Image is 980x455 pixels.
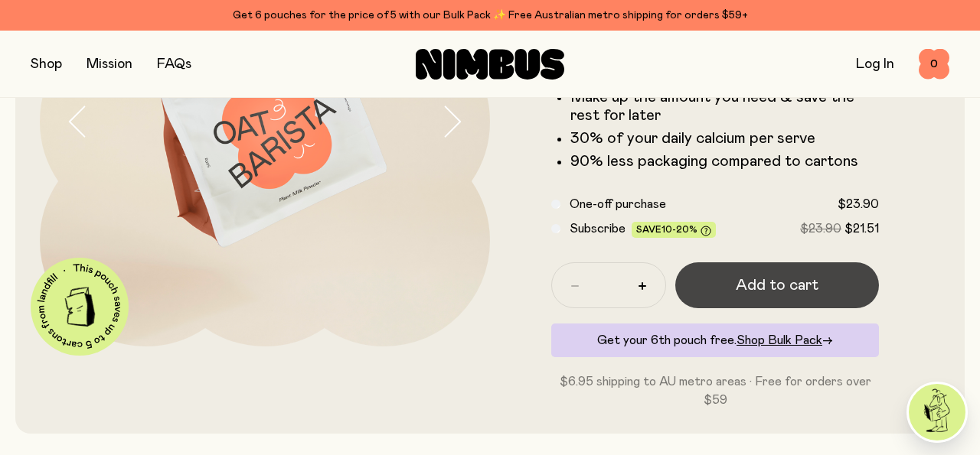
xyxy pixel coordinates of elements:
div: Get 6 pouches for the price of 5 with our Bulk Pack ✨ Free Australian metro shipping for orders $59+ [31,6,949,24]
span: One-off purchase [570,198,666,210]
span: Add to cart [736,275,818,296]
div: Get your 6th pouch free. [551,323,879,357]
span: Shop Bulk Pack [737,334,822,346]
li: 90% less packaging compared to cartons [570,152,879,171]
p: $6.95 shipping to AU metro areas · Free for orders over $59 [551,372,879,409]
li: Make up the amount you need & save the rest for later [570,88,879,125]
span: $23.90 [800,223,841,235]
a: FAQs [157,57,191,71]
span: 10-20% [661,225,697,234]
span: Subscribe [570,223,626,235]
span: $23.90 [838,198,879,210]
a: Mission [87,57,132,71]
button: 0 [919,49,949,80]
button: Add to cart [675,262,879,308]
li: 30% of your daily calcium per serve [570,129,879,148]
span: $21.51 [844,223,879,235]
a: Log In [856,57,894,71]
img: agent [909,384,965,440]
a: Shop Bulk Pack→ [737,334,833,346]
span: Save [636,225,711,236]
